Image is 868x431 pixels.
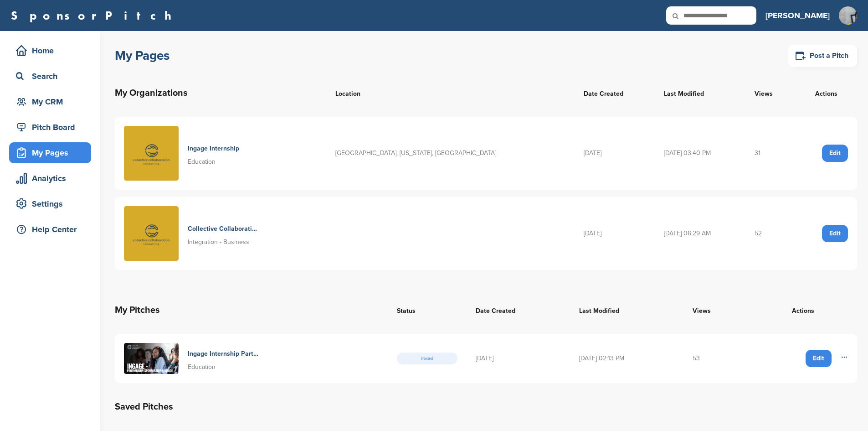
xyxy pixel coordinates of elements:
[14,42,91,59] div: Home
[467,294,570,327] th: Date Created
[188,158,216,166] span: Education
[14,170,91,187] div: Analytics
[655,197,745,270] td: [DATE] 06:29 AM
[575,197,655,270] td: [DATE]
[822,225,848,242] a: Edit
[188,238,249,246] span: Integration - Business
[467,334,570,383] td: [DATE]
[388,294,467,327] th: Status
[9,193,91,214] a: Settings
[765,5,830,26] a: [PERSON_NAME]
[575,117,655,190] td: [DATE]
[749,294,857,327] th: Actions
[124,206,317,261] a: Untitled design Collective Collaboration Consulting Integration - Business
[683,334,749,383] td: 53
[14,196,91,212] div: Settings
[11,10,177,21] a: SponsorPitch
[188,349,258,359] h4: Ingage Internship Partnering For Success
[115,77,326,109] th: My Organizations
[9,168,91,189] a: Analytics
[115,47,169,64] h1: My Pages
[796,77,858,109] th: Actions
[745,117,796,190] td: 31
[397,353,457,364] span: Posted
[124,126,317,181] a: Untitled design Ingage Internship Education
[14,145,91,161] div: My Pages
[14,68,91,84] div: Search
[570,294,683,327] th: Last Modified
[9,91,91,112] a: My CRM
[655,77,745,109] th: Last Modified
[124,206,179,261] img: Untitled design
[124,343,379,374] a: Presentation ingage partnering for success Ingage Internship Partnering For Success Education
[575,77,655,109] th: Date Created
[822,145,848,162] a: Edit
[9,66,91,87] a: Search
[124,126,179,181] img: Untitled design
[788,45,857,67] a: Post a Pitch
[745,77,796,109] th: Views
[115,294,388,327] th: My Pitches
[655,117,745,190] td: [DATE] 03:40 PM
[9,40,91,61] a: Home
[14,93,91,110] div: My CRM
[326,117,575,190] td: [GEOGRAPHIC_DATA], [US_STATE], [GEOGRAPHIC_DATA]
[115,400,857,414] h2: Saved Pitches
[683,294,749,327] th: Views
[9,219,91,240] a: Help Center
[745,197,796,270] td: 52
[14,119,91,135] div: Pitch Board
[9,117,91,138] a: Pitch Board
[9,142,91,163] a: My Pages
[570,334,683,383] td: [DATE] 02:13 PM
[188,363,216,371] span: Education
[124,343,179,374] img: Presentation ingage partnering for success
[806,350,832,367] a: Edit
[188,144,239,154] h4: Ingage Internship
[14,221,91,238] div: Help Center
[326,77,575,109] th: Location
[188,224,258,234] h4: Collective Collaboration Consulting
[765,9,830,22] h3: [PERSON_NAME]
